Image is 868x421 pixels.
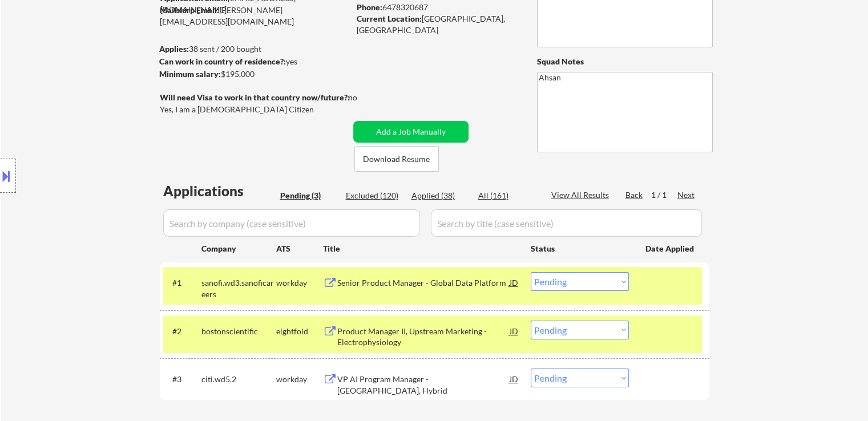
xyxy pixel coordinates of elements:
div: JD [508,369,520,389]
strong: Applies: [159,44,189,54]
div: Pending (3) [280,190,337,201]
div: Status [531,238,629,258]
button: Add a Job Manually [353,121,469,143]
strong: Will need Visa to work in that country now/future?: [160,92,350,102]
div: 38 sent / 200 bought [159,43,349,55]
div: 6478320687 [357,2,518,13]
div: Title [323,243,520,254]
div: Yes, I am a [DEMOGRAPHIC_DATA] Citizen [160,104,353,115]
div: JD [508,272,520,293]
div: Excluded (120) [346,190,403,201]
div: #2 [172,326,192,337]
div: [GEOGRAPHIC_DATA], [GEOGRAPHIC_DATA] [357,13,518,35]
div: View All Results [551,189,612,201]
div: $195,000 [159,68,349,80]
div: Date Applied [645,243,696,254]
div: #1 [172,277,192,289]
div: All (161) [478,190,535,201]
div: workday [276,277,323,289]
div: yes [159,56,346,67]
strong: Mailslurp Email: [160,5,219,15]
div: eightfold [276,326,323,337]
div: Company [201,243,276,254]
strong: Phone: [357,2,382,12]
div: VP AI Program Manager - [GEOGRAPHIC_DATA], Hybrid [337,374,510,396]
div: workday [276,374,323,385]
div: Applied (38) [411,190,469,201]
strong: Can work in country of residence?: [159,56,286,66]
div: ATS [276,243,323,254]
div: #3 [172,374,192,385]
strong: Current Location: [357,14,422,23]
div: citi.wd5.2 [201,374,276,385]
div: no [348,92,381,103]
div: sanofi.wd3.sanoficareers [201,277,276,299]
input: Search by title (case sensitive) [431,209,702,237]
div: [PERSON_NAME][EMAIL_ADDRESS][DOMAIN_NAME] [160,5,349,27]
div: Squad Notes [537,56,713,67]
div: 1 / 1 [651,189,677,201]
div: Senior Product Manager - Global Data Platform [337,277,510,289]
input: Search by company (case sensitive) [163,209,420,237]
div: Back [625,189,644,201]
strong: Minimum salary: [159,69,221,79]
div: Next [677,189,696,201]
div: Product Manager II, Upstream Marketing - Electrophysiology [337,326,510,348]
div: JD [508,321,520,341]
div: Applications [163,184,276,198]
button: Download Resume [354,146,439,172]
div: bostonscientific [201,326,276,337]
